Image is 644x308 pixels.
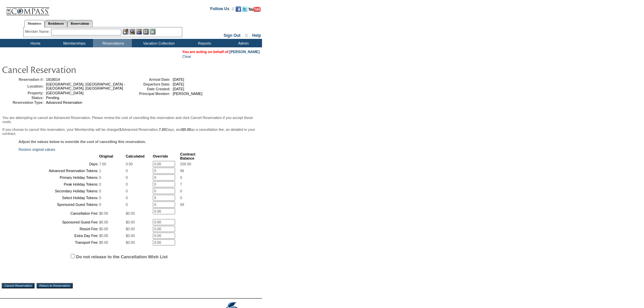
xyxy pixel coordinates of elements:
[19,181,98,187] td: Peak Holiday Tokens:
[54,39,93,47] td: Memberships
[248,7,261,12] img: Subscribe to our YouTube Channel
[242,6,247,12] img: Follow us on Twitter
[184,39,223,47] td: Reports
[3,77,44,81] td: Reservation #:
[99,234,108,238] span: $0.00
[2,116,260,124] p: You are attempting to cancel an Advanced Reservation. Please review the cost of cancelling this r...
[173,92,202,96] span: [PERSON_NAME]
[180,182,182,186] span: 7
[3,96,44,100] td: Status:
[2,127,260,136] p: If you choose to cancel this reservation, your Membership will be charged Advanced Reservation, D...
[45,20,67,27] a: Residences
[143,29,149,34] img: Reservations
[130,77,170,81] td: Arrival Date:
[180,189,182,193] span: 0
[180,169,184,173] span: 96
[173,77,184,81] span: [DATE]
[99,162,106,166] span: 7.00
[19,147,55,151] a: Restore original values
[252,33,261,38] a: Help
[180,196,182,200] span: 0
[2,283,34,288] input: Cancel Reservation
[129,29,135,34] img: View
[46,77,60,81] span: 1818014
[99,227,108,231] span: $0.00
[46,100,82,104] span: Advanced Reservation
[126,240,135,244] span: $0.00
[180,162,191,166] span: 200.00
[99,154,113,158] b: Original
[130,92,170,96] td: Principal Member:
[3,82,44,90] td: Location:
[173,87,184,91] span: [DATE]
[99,220,108,224] span: $0.00
[126,227,135,231] span: $0.00
[126,154,145,158] b: Calculated
[180,175,182,180] span: 0
[99,211,108,215] span: $0.00
[223,33,240,38] a: Sign Out
[19,188,98,194] td: Secondary Holiday Tokens:
[126,182,128,186] span: 0
[130,87,170,91] td: Date Created:
[6,2,50,16] img: Compass Home
[126,169,128,173] span: 0
[46,96,59,100] span: Pending
[236,6,241,12] img: Become our fan on Facebook
[99,169,101,173] span: 1
[19,233,98,239] td: Extra Day Fee:
[180,203,184,207] span: 99
[19,219,98,225] td: Sponsored Guest Fee:
[123,29,128,34] img: b_edit.gif
[19,168,98,174] td: Advanced Reservation Tokens:
[67,20,93,27] a: Reservations
[19,239,98,245] td: Transport Fee:
[99,175,101,180] span: 0
[25,29,51,34] div: Member Name:
[46,82,125,90] span: [GEOGRAPHIC_DATA], [GEOGRAPHIC_DATA] - [GEOGRAPHIC_DATA], [GEOGRAPHIC_DATA]
[182,50,260,54] span: You are acting on behalf of:
[19,161,98,167] td: Days:
[126,211,135,215] span: $0.00
[19,195,98,201] td: Select Holiday Tokens:
[3,91,44,95] td: Property:
[46,91,84,95] span: [GEOGRAPHIC_DATA]
[236,8,241,13] a: Become our fan on Facebook
[130,82,170,86] td: Departure Date:
[223,39,262,47] td: Admin
[245,33,248,38] span: ::
[99,182,101,186] span: 0
[136,29,142,34] img: Impersonate
[182,54,191,58] a: Clear
[180,152,195,160] b: Contract Balance
[99,203,101,207] span: 0
[126,220,135,224] span: $0.00
[153,154,168,158] b: Override
[99,189,101,193] span: 0
[173,82,184,86] span: [DATE]
[126,196,128,200] span: 0
[19,140,146,144] b: Adjust the values below to override the cost of cancelling this reservation.
[19,174,98,181] td: Primary Holiday Tokens:
[182,127,191,132] b: $0.00
[132,39,184,47] td: Vacation Collection
[248,8,261,13] a: Subscribe to our YouTube Channel
[99,240,108,244] span: $0.00
[37,283,73,288] input: Return to Reservation
[76,254,168,259] label: Do not release to the Cancellation Wish List
[210,6,234,14] td: Follow Us ::
[126,162,133,166] span: 0.00
[24,20,45,27] a: Members
[150,29,156,34] img: b_calculator.gif
[19,226,98,232] td: Resort Fee:
[2,63,137,76] img: pgTtlCancelRes.gif
[99,196,101,200] span: 0
[93,39,132,47] td: Reservations
[15,39,54,47] td: Home
[3,100,44,104] td: Reservation Type:
[126,189,128,193] span: 0
[242,8,247,13] a: Follow us on Twitter
[19,202,98,208] td: Sponsored Guest Tokens:
[19,208,98,218] td: Cancellation Fee:
[120,127,122,132] b: 1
